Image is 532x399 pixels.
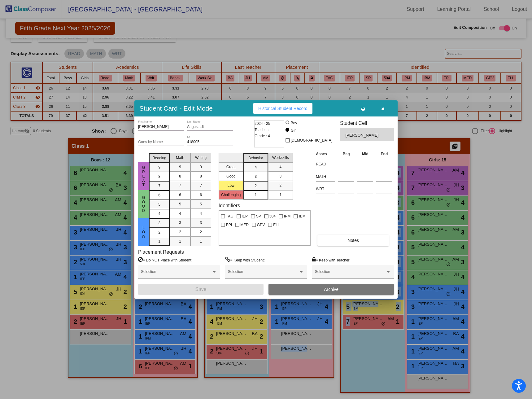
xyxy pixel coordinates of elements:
[152,155,166,161] span: Reading
[179,201,181,207] span: 5
[200,220,202,226] span: 3
[226,213,233,220] span: TAG
[179,183,181,188] span: 7
[200,201,202,207] span: 5
[240,221,249,229] span: MED
[158,230,160,235] span: 2
[139,104,213,112] h3: Student Card - Edit Mode
[179,164,181,170] span: 9
[279,192,281,198] span: 1
[158,202,160,207] span: 5
[158,239,160,244] span: 1
[255,174,257,179] span: 3
[187,140,233,144] input: Enter ID
[268,284,394,295] button: Archive
[200,192,202,198] span: 6
[200,183,202,188] span: 7
[179,173,181,179] span: 8
[255,192,257,198] span: 1
[316,172,335,181] input: assessment
[138,249,184,255] label: Placement Requests
[291,137,332,144] span: [DEMOGRAPHIC_DATA]
[141,226,146,239] span: Low
[317,235,389,246] button: Notes
[158,192,160,198] span: 6
[179,229,181,235] span: 2
[158,220,160,226] span: 3
[375,151,394,157] th: End
[290,128,297,133] div: Girl
[255,121,270,127] span: 2024 - 25
[299,213,305,220] span: IBM
[200,229,202,235] span: 2
[279,183,281,188] span: 2
[324,287,338,292] span: Archive
[272,155,289,160] span: Workskills
[255,183,257,189] span: 2
[219,203,240,208] label: Identifiers
[200,164,202,170] span: 9
[242,213,248,220] span: IEP
[179,239,181,244] span: 1
[200,211,202,216] span: 4
[255,133,270,139] span: Grade : 4
[248,155,263,161] span: Behavior
[179,211,181,216] span: 4
[345,132,380,138] span: [PERSON_NAME]
[269,213,276,220] span: 504
[138,284,264,295] button: Save
[279,164,281,170] span: 4
[356,151,375,157] th: Mid
[158,174,160,179] span: 8
[258,106,307,111] span: Historical Student Record
[312,257,351,263] label: = Keep with Teacher:
[200,173,202,179] span: 8
[195,287,206,292] span: Save
[316,160,335,169] input: assessment
[141,195,146,213] span: Good
[195,155,207,160] span: Writing
[257,221,265,229] span: GPV
[225,257,265,263] label: = Keep with Student:
[176,155,184,160] span: Math
[256,213,261,220] span: SP
[179,192,181,198] span: 6
[138,257,192,263] label: = Do NOT Place with Student:
[284,213,290,220] span: IPM
[290,120,297,126] div: Boy
[316,184,335,194] input: assessment
[337,151,356,157] th: Beg
[340,120,394,126] h3: Student Cell
[255,164,257,170] span: 4
[200,239,202,244] span: 1
[141,165,146,187] span: Great
[158,183,160,189] span: 7
[273,221,280,229] span: ELL
[138,140,184,144] input: goes by name
[253,103,312,114] button: Historical Student Record
[226,221,232,229] span: EPI
[179,220,181,226] span: 3
[314,151,337,157] th: Asses
[158,211,160,217] span: 4
[255,127,269,133] span: Teacher:
[347,238,359,243] span: Notes
[158,164,160,170] span: 9
[279,173,281,179] span: 3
